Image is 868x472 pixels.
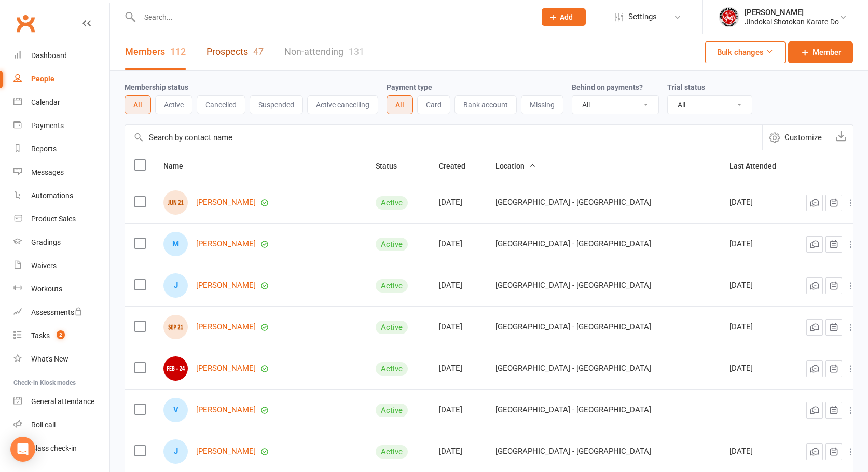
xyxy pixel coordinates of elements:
[125,83,188,91] label: Membership status
[521,95,563,114] button: Missing
[284,34,364,70] a: Non-attending131
[495,162,536,170] span: Location
[13,437,109,460] a: Class kiosk mode
[13,44,109,67] a: Dashboard
[439,281,477,290] div: [DATE]
[307,95,378,114] button: Active cancelling
[495,160,536,172] button: Location
[439,198,477,207] div: [DATE]
[719,7,739,27] img: thumb_image1661986740.png
[13,413,109,437] a: Roll call
[376,238,408,251] div: Active
[788,41,853,63] a: Member
[163,232,188,256] div: M
[12,10,38,36] a: Clubworx
[13,390,109,413] a: General attendance kiosk mode
[495,406,711,414] div: [GEOGRAPHIC_DATA] - [GEOGRAPHIC_DATA]
[155,95,192,114] button: Active
[376,196,408,210] div: Active
[31,285,62,293] div: Workouts
[31,121,64,130] div: Payments
[13,137,109,161] a: Reports
[667,83,705,91] label: Trial status
[31,355,68,363] div: What's New
[206,34,264,70] a: Prospects47
[136,10,528,24] input: Search...
[376,445,408,459] div: Active
[439,323,477,331] div: [DATE]
[196,240,256,248] a: [PERSON_NAME]
[439,162,477,170] span: Created
[387,95,413,114] button: All
[196,364,256,373] a: [PERSON_NAME]
[628,5,657,29] span: Settings
[196,447,256,456] a: [PERSON_NAME]
[495,240,711,248] div: [GEOGRAPHIC_DATA] - [GEOGRAPHIC_DATA]
[376,162,408,170] span: Status
[762,125,829,150] button: Customize
[31,191,73,200] div: Automations
[197,95,245,114] button: Cancelled
[196,406,256,414] a: [PERSON_NAME]
[170,46,186,57] div: 112
[729,323,788,331] div: [DATE]
[13,207,109,231] a: Product Sales
[13,161,109,184] a: Messages
[13,277,109,301] a: Workouts
[57,330,65,339] span: 2
[376,160,408,172] button: Status
[31,308,82,316] div: Assessments
[31,238,61,246] div: Gradings
[163,273,188,298] div: J
[13,91,109,114] a: Calendar
[729,281,788,290] div: [DATE]
[163,439,188,464] div: J
[13,348,109,371] a: What's New
[729,364,788,373] div: [DATE]
[745,17,839,26] div: Jindokai Shotokan Karate-Do
[439,364,477,373] div: [DATE]
[542,8,586,26] button: Add
[812,46,841,59] span: Member
[729,240,788,248] div: [DATE]
[31,421,56,429] div: Roll call
[31,98,60,106] div: Calendar
[454,95,517,114] button: Bank account
[31,261,57,270] div: Waivers
[31,75,54,83] div: People
[31,331,50,340] div: Tasks
[31,145,57,153] div: Reports
[196,198,256,207] a: [PERSON_NAME]
[376,321,408,334] div: Active
[13,231,109,254] a: Gradings
[376,279,408,293] div: Active
[439,447,477,456] div: [DATE]
[163,160,195,172] button: Name
[495,447,711,456] div: [GEOGRAPHIC_DATA] - [GEOGRAPHIC_DATA]
[10,437,35,462] div: Open Intercom Messenger
[784,131,822,144] span: Customize
[250,95,303,114] button: Suspended
[729,162,788,170] span: Last Attended
[125,95,151,114] button: All
[13,67,109,91] a: People
[376,362,408,376] div: Active
[439,240,477,248] div: [DATE]
[31,215,76,223] div: Product Sales
[349,46,364,57] div: 131
[196,281,256,290] a: [PERSON_NAME]
[125,125,762,150] input: Search by contact name
[705,41,786,63] button: Bulk changes
[729,198,788,207] div: [DATE]
[745,8,839,17] div: [PERSON_NAME]
[163,398,188,422] div: V
[13,324,109,348] a: Tasks 2
[495,323,711,331] div: [GEOGRAPHIC_DATA] - [GEOGRAPHIC_DATA]
[495,281,711,290] div: [GEOGRAPHIC_DATA] - [GEOGRAPHIC_DATA]
[31,397,94,406] div: General attendance
[572,83,643,91] label: Behind on payments?
[31,51,67,60] div: Dashboard
[495,364,711,373] div: [GEOGRAPHIC_DATA] - [GEOGRAPHIC_DATA]
[387,83,432,91] label: Payment type
[253,46,264,57] div: 47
